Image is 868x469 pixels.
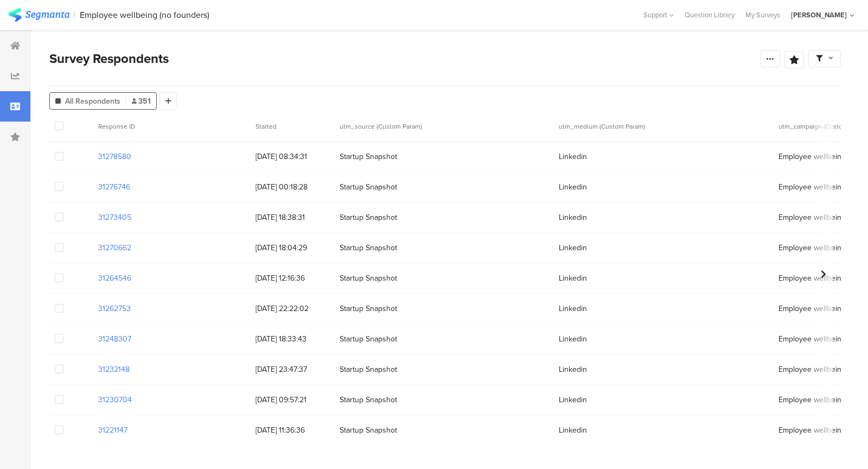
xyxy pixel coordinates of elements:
[559,364,767,375] span: Linkedin
[132,96,151,107] span: 351
[340,242,548,253] span: Startup Snapshot
[98,333,131,345] section: 31248307
[256,151,329,162] span: [DATE] 08:34:31
[256,394,329,405] span: [DATE] 09:57:21
[340,424,548,436] span: Startup Snapshot
[256,333,329,345] span: [DATE] 18:33:43
[49,49,169,68] span: Survey Respondents
[340,364,548,375] span: Startup Snapshot
[98,272,131,284] section: 31264546
[559,242,767,253] span: Linkedin
[340,151,548,162] span: Startup Snapshot
[98,394,132,405] section: 31230704
[256,122,277,131] span: Started
[559,424,767,436] span: Linkedin
[98,151,131,162] section: 31278580
[340,394,548,405] span: Startup Snapshot
[340,122,422,131] span: utm_source (Custom Param)
[559,122,645,131] span: utm_medium (Custom Param)
[256,272,329,284] span: [DATE] 12:16:36
[340,333,548,345] span: Startup Snapshot
[559,151,767,162] span: Linkedin
[256,303,329,314] span: [DATE] 22:22:02
[340,303,548,314] span: Startup Snapshot
[98,122,135,131] span: Response ID
[8,8,69,22] img: segmanta logo
[791,10,847,20] div: [PERSON_NAME]
[340,181,548,193] span: Startup Snapshot
[643,7,674,23] div: Support
[74,9,75,21] div: |
[98,181,130,193] section: 31276746
[98,242,131,253] section: 31270662
[98,364,130,375] section: 31232148
[559,212,767,223] span: Linkedin
[256,181,329,193] span: [DATE] 00:18:28
[340,272,548,284] span: Startup Snapshot
[559,333,767,345] span: Linkedin
[80,10,209,20] div: Employee wellbeing (no founders)
[559,394,767,405] span: Linkedin
[256,242,329,253] span: [DATE] 18:04:29
[98,303,131,314] section: 31262753
[256,212,329,223] span: [DATE] 18:38:31
[559,181,767,193] span: Linkedin
[559,303,767,314] span: Linkedin
[559,272,767,284] span: Linkedin
[740,10,786,20] a: My Surveys
[679,10,740,20] a: Question Library
[256,364,329,375] span: [DATE] 23:47:37
[98,424,127,436] section: 31221147
[65,96,120,107] span: All Respondents
[98,212,131,223] section: 31273405
[340,212,548,223] span: Startup Snapshot
[256,424,329,436] span: [DATE] 11:36:36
